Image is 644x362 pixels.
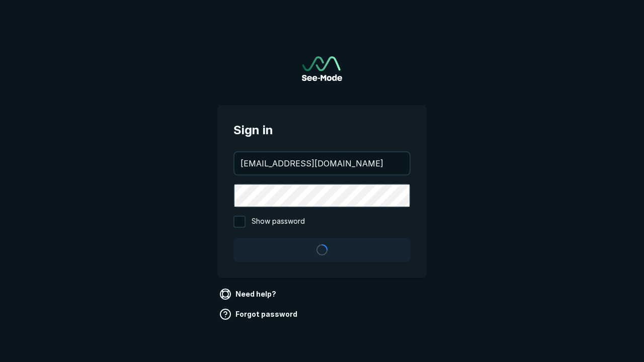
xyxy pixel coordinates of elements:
img: See-Mode Logo [302,56,342,81]
a: Need help? [217,286,280,302]
input: your@email.com [234,152,410,174]
a: Forgot password [217,306,301,322]
span: Sign in [233,121,411,139]
span: Show password [252,216,305,228]
a: Go to sign in [302,56,342,81]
